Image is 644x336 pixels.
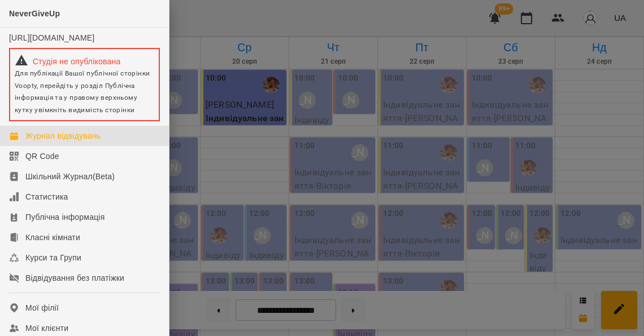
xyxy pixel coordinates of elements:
[25,232,80,243] div: Класні кімнати
[15,54,154,67] div: Студія не опублікована
[25,211,105,223] div: Публічна інформація
[25,151,59,162] div: QR Code
[25,171,115,182] div: Шкільний Журнал(Beta)
[25,272,124,284] div: Відвідування без платіжки
[25,191,68,202] div: Статистика
[15,69,150,114] span: Для публікації Вашої публічної сторінки Voopty, перейдіть у розділ Публічна інформація та у право...
[25,322,68,334] div: Мої клієнти
[25,130,101,142] div: Журнал відвідувань
[25,252,81,263] div: Курси та Групи
[9,9,60,18] span: NeverGiveUp
[25,302,59,313] div: Мої філії
[9,33,94,42] a: [URL][DOMAIN_NAME]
